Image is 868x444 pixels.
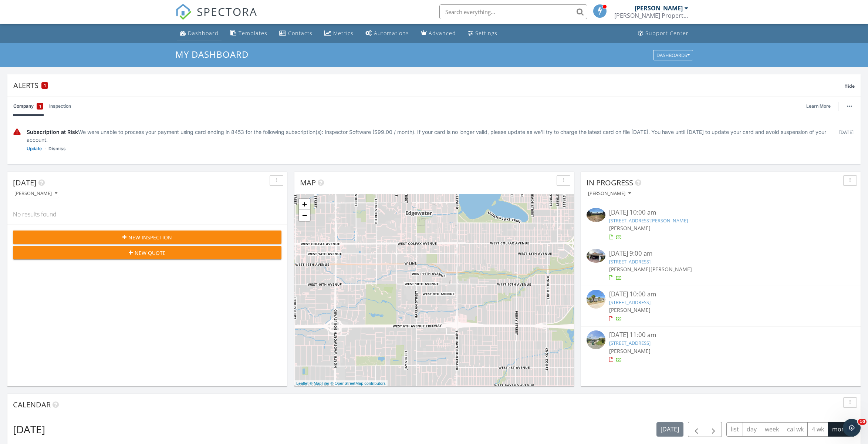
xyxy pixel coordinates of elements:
div: [PERSON_NAME] [588,191,631,196]
a: [DATE] 11:00 am [STREET_ADDRESS] [PERSON_NAME] [587,330,855,363]
span: [PERSON_NAME] [651,266,692,273]
a: [DATE] 10:00 am [STREET_ADDRESS] [PERSON_NAME] [587,290,855,323]
span: My Dashboard [175,48,249,60]
a: [STREET_ADDRESS] [609,299,651,306]
a: Update [27,145,42,152]
button: 4 wk [807,422,828,437]
div: [DATE] 10:00 am [609,290,833,299]
a: © MapTiler [310,381,330,386]
span: Hide [844,83,855,89]
span: Subscription at Risk [27,129,78,135]
div: [DATE] 11:00 am [609,330,833,340]
div: Contacts [288,30,313,37]
span: 1 [39,102,41,110]
div: [PERSON_NAME] [635,4,683,12]
a: Zoom out [299,210,310,221]
button: list [726,422,743,437]
span: New Inspection [128,233,172,241]
span: [PERSON_NAME] [609,306,651,313]
a: SPECTORA [175,10,257,26]
span: In Progress [587,178,633,188]
button: Dashboards [653,50,693,60]
a: Support Center [635,27,692,40]
img: The Best Home Inspection Software - Spectora [175,4,192,20]
a: [STREET_ADDRESS][PERSON_NAME] [609,217,688,224]
a: Contacts [276,27,315,40]
button: [PERSON_NAME] [13,189,59,199]
button: New Quote [13,246,281,259]
span: [PERSON_NAME] [609,347,651,354]
span: 10 [858,419,867,425]
button: week [761,422,783,437]
div: Alerts [13,80,844,90]
a: Settings [465,27,500,40]
a: © OpenStreetMap contributors [331,381,386,386]
div: Metrics [333,30,354,37]
a: Templates [227,27,270,40]
a: Learn More [806,102,835,110]
a: Dismiss [48,145,66,152]
button: cal wk [783,422,808,437]
div: | [294,380,388,387]
div: [DATE] [838,128,855,152]
span: [PERSON_NAME] [609,225,651,232]
div: [DATE] 10:00 am [609,208,833,217]
span: [PERSON_NAME] [609,266,651,273]
span: 1 [44,83,46,88]
a: Metrics [321,27,357,40]
div: [DATE] 9:00 am [609,249,833,258]
a: [DATE] 9:00 am [STREET_ADDRESS] [PERSON_NAME][PERSON_NAME] [587,249,855,282]
span: New Quote [135,249,166,257]
img: streetview [587,330,605,349]
h2: [DATE] [13,422,45,437]
div: Support Center [645,30,689,37]
span: SPECTORA [197,4,257,19]
a: Dashboard [177,27,222,40]
div: Dashboard [188,30,219,37]
div: Advanced [429,30,456,37]
div: [PERSON_NAME] [14,191,57,196]
a: Inspection [49,97,71,116]
span: Calendar [13,400,51,410]
span: [DATE] [13,178,37,188]
button: [DATE] [656,422,683,437]
button: day [743,422,761,437]
a: Zoom in [299,199,310,210]
a: Advanced [418,27,459,40]
img: ellipsis-632cfdd7c38ec3a7d453.svg [847,105,852,107]
div: No results found [7,204,287,224]
button: Next month [705,422,722,437]
div: We were unable to process your payment using card ending in 8453 for the following subscription(s... [27,128,832,144]
div: Automations [374,30,409,37]
div: Blair's Property Inspections [614,12,688,19]
img: warning-336e3c8b2db1497d2c3c.svg [13,128,21,136]
a: [STREET_ADDRESS] [609,340,651,346]
a: Leaflet [296,381,308,386]
div: Dashboards [656,53,690,58]
a: [DATE] 10:00 am [STREET_ADDRESS][PERSON_NAME] [PERSON_NAME] [587,208,855,241]
button: [PERSON_NAME] [587,189,632,199]
button: month [828,422,855,437]
input: Search everything... [439,4,587,19]
button: Previous month [688,422,705,437]
img: 9496848%2Fcover_photos%2Fmr4zsoa2FA6KEDHk0sYw%2Fsmall.jpeg [587,249,605,263]
span: Map [300,178,316,188]
div: Settings [475,30,497,37]
button: New Inspection [13,231,281,244]
div: Templates [239,30,267,37]
img: streetview [587,290,605,309]
a: [STREET_ADDRESS] [609,258,651,265]
a: Automations (Basic) [362,27,412,40]
a: Company [13,97,43,116]
iframe: Intercom live chat [843,419,861,437]
img: 9477078%2Fcover_photos%2FNRwjJKLbOH68FjDSiFOs%2Fsmall.jpg [587,208,605,222]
